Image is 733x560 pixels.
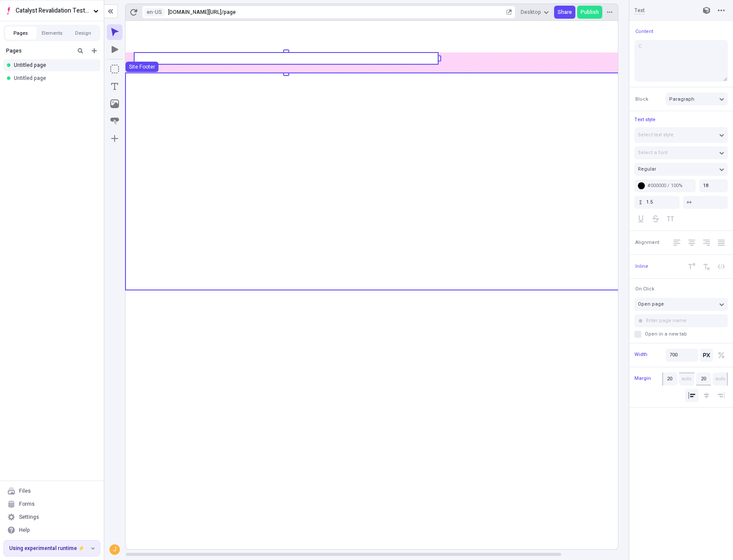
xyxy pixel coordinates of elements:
input: auto [713,372,728,385]
button: Inline [634,261,650,272]
span: Publish [581,9,599,16]
span: Block [635,96,648,102]
span: On Click [635,286,654,292]
input: auto [696,372,711,385]
button: Using experimental runtime ⚡️ [4,540,100,556]
span: Width [634,351,647,358]
div: Forms [19,501,35,507]
button: Pixels [700,349,713,362]
button: Code [715,260,728,273]
button: Align left [685,389,698,402]
span: Share [558,9,572,16]
span: Text style [634,116,655,123]
label: Open in a new tab [634,331,728,338]
button: Box [107,61,122,77]
button: Select text style [634,127,728,143]
button: Desktop [517,6,552,19]
div: Pages [6,47,72,54]
button: Center Align [685,236,698,249]
button: Justify [715,236,728,249]
button: Pages [5,26,36,40]
span: Desktop [521,9,541,16]
button: Left Align [670,236,683,249]
button: Superscript [685,260,698,273]
div: page [224,9,505,16]
span: Inline [635,263,648,270]
div: Untitled page [14,75,93,82]
button: Select a font [634,146,728,159]
button: Add new [89,46,99,56]
button: On Click [634,284,656,294]
span: Select a font [638,149,667,156]
button: Design [68,26,99,40]
span: Content [635,28,653,35]
span: Open page [638,300,664,308]
button: Image [107,96,122,112]
button: Align center [700,389,713,402]
button: Paragraph [666,92,728,105]
input: auto [662,372,677,385]
button: Align right [715,389,728,402]
button: Block [634,94,650,104]
div: #000000 / 100% [647,182,692,189]
span: Select text style [638,131,674,138]
input: Enter page name [634,314,728,327]
button: Button [107,113,122,129]
div: [URL][DOMAIN_NAME] [168,9,221,16]
span: Catalyst Revalidation Testing [16,6,90,16]
button: Percentage [715,349,728,362]
button: Publish [577,6,602,19]
span: Paragraph [669,96,694,103]
div: Settings [19,514,39,520]
div: Help [19,527,30,534]
button: Site Footer [125,62,158,72]
button: Content [634,26,655,36]
input: auto [679,372,694,385]
button: Subscript [700,260,713,273]
span: Alignment [635,239,659,246]
span: Regular [638,165,656,173]
button: Right Align [700,236,713,249]
textarea: C [634,40,728,82]
span: en-US [147,8,162,16]
div: Site Footer [129,63,155,70]
button: Elements [36,26,68,40]
button: Alignment [634,237,661,248]
input: Text [634,7,691,14]
button: Open locale picker [144,8,165,16]
div: / [221,9,224,16]
button: Open page [634,298,728,311]
span: Using experimental runtime ⚡️ [9,545,89,552]
div: J [110,545,119,554]
button: Share [554,6,575,19]
button: #000000 / 100% [634,179,696,192]
div: Files [19,488,31,494]
span: Margin [634,375,651,382]
div: Untitled page [14,62,93,69]
button: Text [107,79,122,94]
button: Regular [634,163,728,176]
